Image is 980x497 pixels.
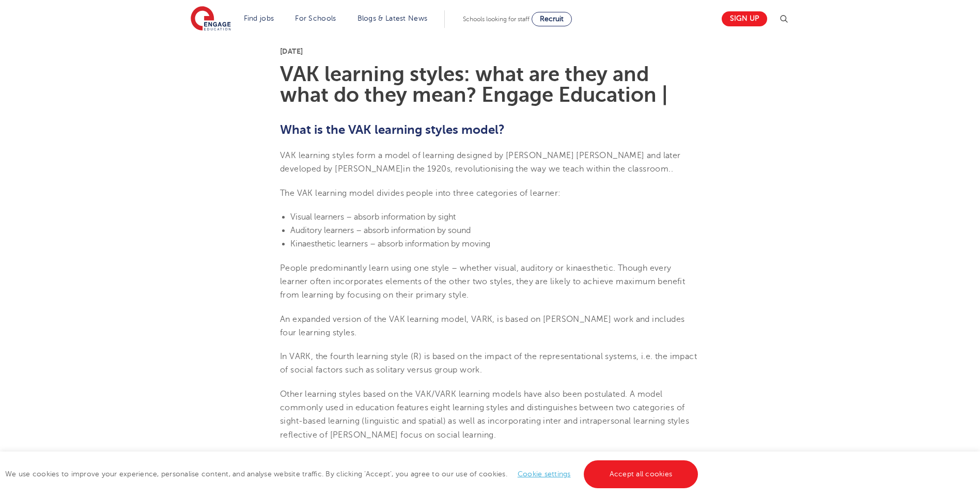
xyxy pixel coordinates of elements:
[540,15,564,23] span: Recruit
[403,164,671,174] span: in the 1920s, revolutionising the way we teach within the classroom.
[280,122,505,137] b: What is the VAK learning styles model?
[295,14,336,22] a: For Schools
[584,460,698,488] a: Accept all cookies
[280,64,700,105] h1: VAK learning styles: what are they and what do they mean? Engage Education |
[290,239,490,248] span: Kinaesthetic learners – absorb information by moving
[518,470,571,478] a: Cookie settings
[280,151,681,174] span: VAK learning styles form a model of learning designed by [PERSON_NAME] [PERSON_NAME] and later de...
[191,6,231,32] img: Engage Education
[290,226,471,235] span: Auditory learners – absorb information by sound
[280,48,700,55] p: [DATE]
[5,470,701,478] span: We use cookies to improve your experience, personalise content, and analyse website traffic. By c...
[280,263,685,300] span: People predominantly learn using one style – whether visual, auditory or kinaesthetic. Though eve...
[280,315,685,337] span: An expanded version of the VAK learning model, VARK, is based on [PERSON_NAME] work and includes ...
[244,14,274,22] a: Find jobs
[722,11,767,26] a: Sign up
[280,390,689,440] span: Other learning styles based on the VAK/VARK learning models have also been postulated. A model co...
[290,212,456,222] span: Visual learners – absorb information by sight
[463,15,530,23] span: Schools looking for staff
[280,352,697,375] span: In VARK, the fourth learning style (R) is based on the impact of the representational systems, i....
[532,12,572,26] a: Recruit
[357,14,428,22] a: Blogs & Latest News
[280,189,561,198] span: The VAK learning model divides people into three categories of learner:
